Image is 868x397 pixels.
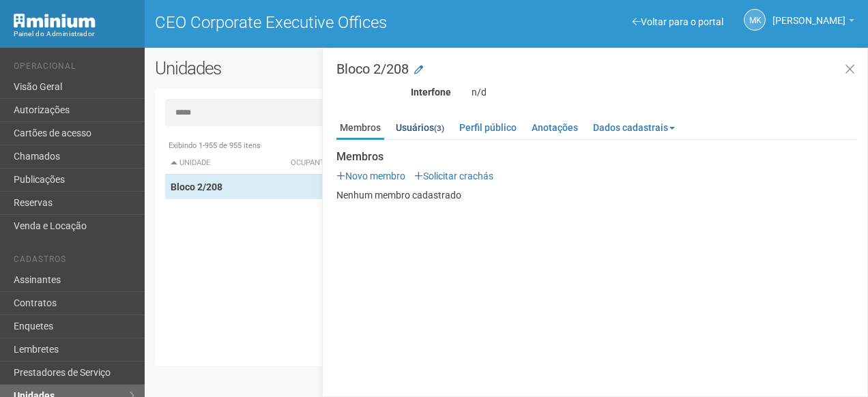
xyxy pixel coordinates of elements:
a: [PERSON_NAME] [772,17,854,28]
a: Novo membro [336,171,405,181]
a: Modificar a unidade [414,63,423,77]
th: Ocupante: activate to sort column ascending [285,152,616,175]
a: Anotações [528,117,581,138]
h3: Bloco 2/208 [336,62,857,76]
a: MK [744,9,766,31]
strong: Bloco 2/208 [171,181,222,192]
div: n/d [461,86,867,98]
h1: CEO Corporate Executive Offices [155,14,496,31]
li: Operacional [14,61,134,76]
li: Cadastros [14,254,134,269]
a: Voltar para o portal [633,16,723,27]
div: Interfone [326,86,461,98]
a: Membros [336,117,384,140]
th: Unidade: activate to sort column descending [165,152,285,175]
a: Usuários(3) [392,117,448,138]
div: Exibindo 1-955 de 955 itens [165,140,848,152]
a: Dados cadastrais [590,117,678,138]
span: Marcela Kunz [772,2,845,26]
p: Nenhum membro cadastrado [336,189,857,201]
small: (3) [434,123,444,133]
div: Painel do Administrador [14,28,134,40]
a: Perfil público [456,117,520,138]
img: Minium [14,14,96,28]
strong: Membros [336,151,857,163]
a: Solicitar crachás [414,171,493,181]
h2: Unidades [155,58,436,78]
